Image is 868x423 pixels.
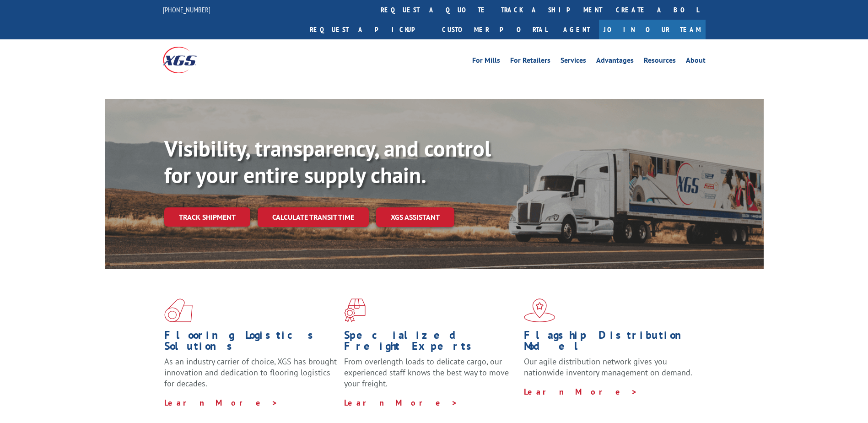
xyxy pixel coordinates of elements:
[376,207,454,227] a: XGS ASSISTANT
[599,20,706,39] a: Join Our Team
[554,20,599,39] a: Agent
[524,298,555,322] img: xgs-icon-flagship-distribution-model-red
[561,57,586,67] a: Services
[163,5,210,14] a: [PHONE_NUMBER]
[524,356,692,378] span: Our agile distribution network gives you nationwide inventory management on demand.
[258,207,369,227] a: Calculate transit time
[164,397,278,408] a: Learn More >
[524,330,697,356] h1: Flagship Distribution Model
[524,386,638,397] a: Learn More >
[344,330,517,356] h1: Specialized Freight Experts
[686,57,706,67] a: About
[303,20,435,39] a: Request a pickup
[164,207,250,227] a: Track shipment
[164,134,491,189] b: Visibility, transparency, and control for your entire supply chain.
[164,356,337,389] span: As an industry carrier of choice, XGS has brought innovation and dedication to flooring logistics...
[344,356,517,397] p: From overlength loads to delicate cargo, our experienced staff knows the best way to move your fr...
[164,330,337,356] h1: Flooring Logistics Solutions
[164,298,193,322] img: xgs-icon-total-supply-chain-intelligence-red
[644,57,676,67] a: Resources
[344,397,458,408] a: Learn More >
[472,57,500,67] a: For Mills
[596,57,634,67] a: Advantages
[510,57,550,67] a: For Retailers
[344,298,366,322] img: xgs-icon-focused-on-flooring-red
[435,20,554,39] a: Customer Portal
